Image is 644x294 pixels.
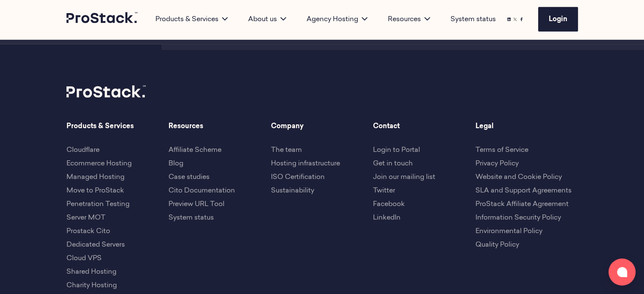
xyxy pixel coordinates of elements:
a: Case studies [169,174,210,181]
a: Quality Policy [475,242,519,248]
a: Hosting infrastructure [271,160,340,167]
a: The team [271,147,302,154]
button: Open chat window [608,258,636,286]
a: Login to Portal [373,147,420,154]
a: Penetration Testing [66,201,130,208]
a: Cloud VPS [66,255,102,262]
a: Charity Hosting [66,282,117,289]
span: Products & Services [66,121,169,132]
a: Twitter [373,187,395,194]
a: Affiliate Scheme [169,147,221,154]
a: Prostack Cito [66,228,110,235]
a: ISO Certification [271,174,325,181]
a: Privacy Policy [475,160,519,167]
a: Cito Documentation [169,187,235,194]
a: Prostack logo [66,85,147,101]
a: Managed Hosting [66,174,124,181]
a: Move to ProStack [66,187,124,194]
div: Agency Hosting [296,14,378,25]
a: Join our mailing list [373,174,435,181]
a: Shared Hosting [66,269,116,275]
span: Company [271,121,373,132]
a: Server MOT [66,214,105,221]
a: Cloudflare [66,147,100,154]
a: Environmental Policy [475,228,542,235]
span: Contact [373,121,475,132]
a: ProStack Affiliate Agreement [475,201,569,208]
a: Prostack logo [66,12,138,27]
a: Information Security Policy [475,214,561,221]
a: Login [538,7,578,32]
div: Products & Services [145,14,238,25]
a: Preview URL Tool [169,201,224,208]
div: About us [238,14,296,25]
a: Facebook [373,201,405,208]
a: Dedicated Servers [66,242,125,248]
a: Sustainability [271,187,314,194]
a: Terms of Service [475,147,528,154]
a: LinkedIn [373,214,401,221]
a: Ecommerce Hosting [66,160,132,167]
a: SLA and Support Agreements [475,187,572,194]
a: System status [451,14,496,25]
span: Resources [169,121,271,132]
a: Get in touch [373,160,413,167]
span: Login [549,16,567,23]
a: Blog [169,160,183,167]
div: Resources [378,14,440,25]
a: System status [169,214,214,221]
a: Website and Cookie Policy [475,174,562,181]
span: Legal [475,121,578,132]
